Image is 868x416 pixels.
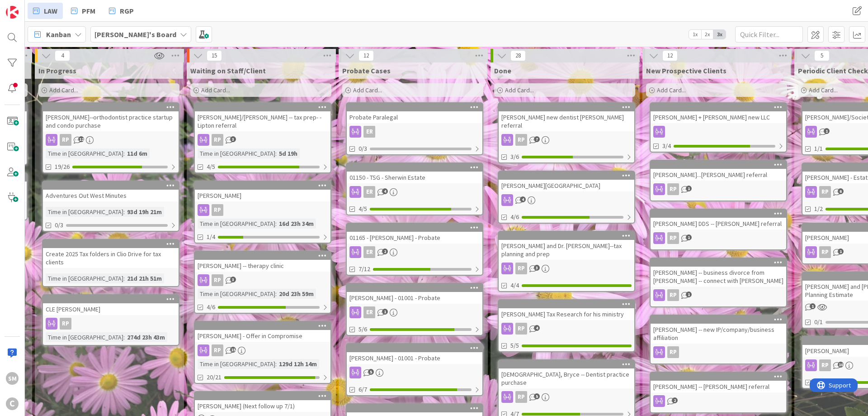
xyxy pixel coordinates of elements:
span: Add Card... [201,86,230,94]
div: Time in [GEOGRAPHIC_DATA] [46,273,123,283]
span: LAW [44,5,57,16]
span: 7/12 [359,264,370,274]
div: RP [212,344,223,356]
span: New Prospective Clients [646,66,726,75]
div: [PERSON_NAME] -- [PERSON_NAME] referral [651,381,786,392]
div: RP [651,289,786,301]
span: 5 [814,50,830,61]
span: 28 [510,50,526,61]
span: : [275,359,277,369]
a: [PERSON_NAME]/[PERSON_NAME] -- tax prep- - Lipton referralRPTime in [GEOGRAPHIC_DATA]:5d 19h4/5 [194,102,331,173]
span: Done [494,66,511,75]
div: Probate Paralegal [347,103,482,123]
span: : [123,148,125,158]
span: 1/4 [207,232,215,242]
div: Adventures Out West Minutes [43,190,179,201]
div: RP [819,246,831,258]
div: Create 2025 Tax folders in Clio Drive for tax clients [43,240,179,268]
div: [PERSON_NAME] -- therapy clinic [195,252,330,272]
span: 12 [662,50,678,61]
div: [PERSON_NAME] Tax Research for his ministry [499,300,634,320]
div: [PERSON_NAME]/[PERSON_NAME] -- tax prep- - Lipton referral [195,103,330,131]
div: Time in [GEOGRAPHIC_DATA] [198,219,275,229]
div: [PERSON_NAME]--orthodontist practice startup and condo purchase [43,111,179,131]
span: 4/4 [510,281,519,290]
span: 3 [534,265,540,271]
span: 1x [689,30,701,39]
div: RP [651,346,786,358]
div: 93d 19h 21m [125,207,164,217]
div: [PERSON_NAME]/[PERSON_NAME] -- tax prep- - Lipton referral [195,111,330,131]
span: 2x [701,30,713,39]
div: RP [499,134,634,146]
a: [PERSON_NAME] - 01001 - Probate6/7 [346,343,483,396]
div: SM [6,372,19,385]
span: 0/3 [359,144,367,153]
div: [PERSON_NAME] -- [PERSON_NAME] referral [651,373,786,392]
span: 1/2 [814,204,823,214]
span: 0/3 [55,220,63,230]
a: [PERSON_NAME] - Offer in CompromiseRPTime in [GEOGRAPHIC_DATA]:129d 12h 14m20/21 [194,321,331,384]
span: 0/1 [814,317,823,327]
div: RP [667,346,679,358]
div: RP [515,134,527,146]
div: [PERSON_NAME]...[PERSON_NAME] referral [651,161,786,181]
span: 4/6 [207,302,215,312]
span: Waiting on Staff/Client [190,66,266,75]
span: PFM [82,5,95,16]
span: 1/1 [814,144,823,153]
div: RP [212,204,223,216]
div: RP [667,289,679,301]
div: RP [212,274,223,286]
div: [PERSON_NAME] - Offer in Compromise [195,322,330,342]
span: 23/25 [814,378,829,387]
div: [PERSON_NAME] -- business divorce from [PERSON_NAME] -- connect with [PERSON_NAME] [651,258,786,287]
a: [PERSON_NAME]RPTime in [GEOGRAPHIC_DATA]:16d 23h 34m1/4 [194,181,331,244]
div: RP [667,232,679,244]
span: 15 [230,347,236,353]
a: 01150 - TSG - Sherwin EstateER4/5 [346,163,483,215]
div: RP [667,183,679,195]
div: [PERSON_NAME] and Dr. [PERSON_NAME]--tax planning and prep [499,232,634,260]
div: [PERSON_NAME] DDS -- [PERSON_NAME] referral [651,210,786,230]
a: 01165 - [PERSON_NAME] - ProbateER7/12 [346,223,483,276]
a: Probate ParalegalER0/3 [346,102,483,155]
div: RP [195,134,330,146]
div: ER [363,306,375,318]
a: [PERSON_NAME] -- new IP/company/business affiliationRP [650,315,787,364]
div: RP [499,391,634,403]
span: 1 [686,234,692,240]
div: RP [819,359,831,371]
span: 1 [810,303,816,309]
span: 10 [838,362,844,368]
span: 4 [382,188,388,194]
div: 01165 - [PERSON_NAME] - Probate [347,232,482,244]
span: 3/6 [510,152,519,162]
a: Adventures Out West MinutesTime in [GEOGRAPHIC_DATA]:93d 19h 21m0/3 [42,181,179,232]
span: : [123,332,125,342]
span: RGP [120,5,134,16]
img: Visit kanbanzone.com [6,6,19,19]
div: RP [499,323,634,335]
span: : [123,273,125,283]
div: RP [515,323,527,335]
div: Time in [GEOGRAPHIC_DATA] [198,359,275,369]
div: [PERSON_NAME] - 01001 - Probate [347,292,482,304]
span: 4/5 [207,162,215,172]
span: 4/6 [510,212,519,222]
div: ER [347,126,482,138]
span: : [275,289,277,299]
div: [PERSON_NAME] Tax Research for his ministry [499,308,634,320]
div: 129d 12h 14m [277,359,319,369]
div: Time in [GEOGRAPHIC_DATA] [198,289,275,299]
a: RGP [104,3,139,19]
div: [PERSON_NAME][GEOGRAPHIC_DATA] [499,180,634,191]
div: Time in [GEOGRAPHIC_DATA] [46,207,123,217]
div: RP [651,232,786,244]
span: 4 [520,196,526,202]
span: 3 [230,136,236,142]
div: [PERSON_NAME] + [PERSON_NAME] new LLC [651,111,786,123]
div: [PERSON_NAME] - 01001 - Probate [347,352,482,364]
span: Probate Cases [342,66,391,75]
div: [PERSON_NAME][GEOGRAPHIC_DATA] [499,172,634,191]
